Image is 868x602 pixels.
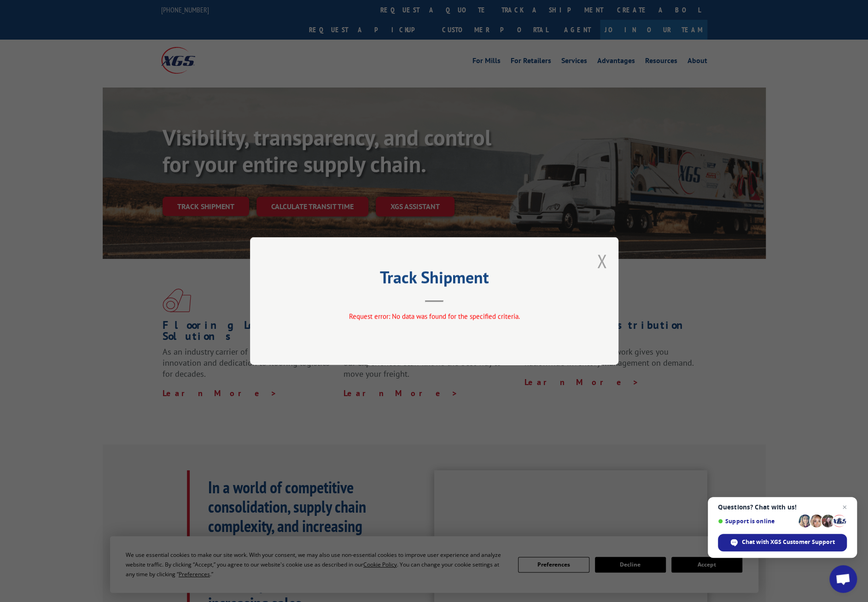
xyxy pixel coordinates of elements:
span: Close chat [839,502,850,513]
span: Support is online [718,518,795,525]
div: Open chat [829,565,857,593]
span: Chat with XGS Customer Support [742,538,835,546]
span: Questions? Chat with us! [718,503,847,511]
span: Request error: No data was found for the specified criteria. [349,312,519,321]
h2: Track Shipment [296,271,572,288]
button: Close modal [597,249,607,273]
div: Chat with XGS Customer Support [718,534,847,551]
